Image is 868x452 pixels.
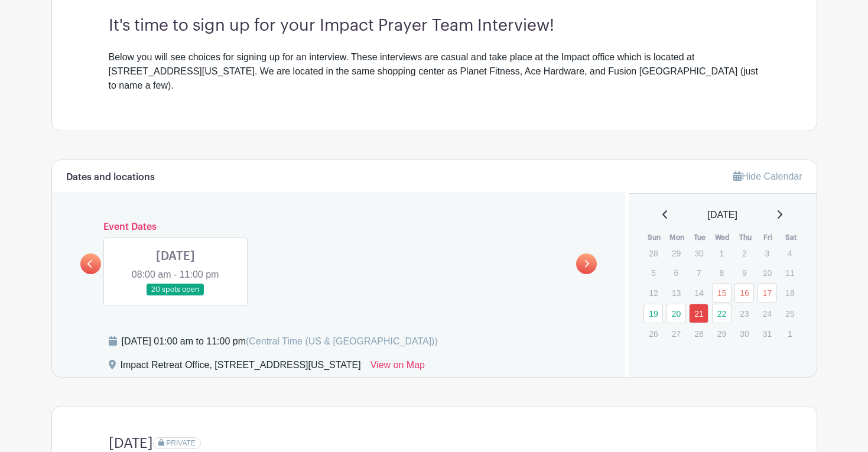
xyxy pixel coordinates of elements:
[734,232,757,243] th: Thu
[733,171,802,181] a: Hide Calendar
[758,264,777,282] p: 10
[643,244,663,262] p: 28
[166,439,196,447] span: PRIVATE
[101,222,577,233] h6: Event Dates
[734,283,754,303] a: 16
[711,232,734,243] th: Wed
[734,324,754,343] p: 30
[667,264,686,282] p: 6
[688,232,711,243] th: Tue
[734,304,754,323] p: 23
[712,244,732,262] p: 1
[666,232,689,243] th: Mon
[780,304,799,323] p: 25
[757,232,780,243] th: Fri
[66,172,155,183] h6: Dates and locations
[758,324,777,343] p: 31
[122,334,438,349] div: [DATE] 01:00 am to 11:00 pm
[780,244,799,262] p: 4
[689,324,708,343] p: 28
[779,232,802,243] th: Sat
[109,435,153,452] h4: [DATE]
[689,304,708,323] a: 21
[689,284,708,302] p: 14
[689,264,708,282] p: 7
[643,232,666,243] th: Sun
[667,324,686,343] p: 27
[667,284,686,302] p: 13
[712,324,732,343] p: 29
[643,264,663,282] p: 5
[667,304,686,323] a: 20
[780,324,799,343] p: 1
[246,336,438,346] span: (Central Time (US & [GEOGRAPHIC_DATA]))
[712,264,732,282] p: 8
[370,358,425,377] a: View on Map
[109,50,760,93] div: Below you will see choices for signing up for an interview. These interviews are casual and take ...
[689,244,708,262] p: 30
[758,304,777,323] p: 24
[780,284,799,302] p: 18
[121,358,361,377] div: Impact Retreat Office, [STREET_ADDRESS][US_STATE]
[780,264,799,282] p: 11
[712,304,732,323] a: 22
[109,16,760,36] h3: It's time to sign up for your Impact Prayer Team Interview!
[758,283,777,303] a: 17
[734,244,754,262] p: 2
[643,324,663,343] p: 26
[758,244,777,262] p: 3
[667,244,686,262] p: 29
[643,284,663,302] p: 12
[643,304,663,323] a: 19
[734,264,754,282] p: 9
[712,283,732,303] a: 15
[708,208,737,222] span: [DATE]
